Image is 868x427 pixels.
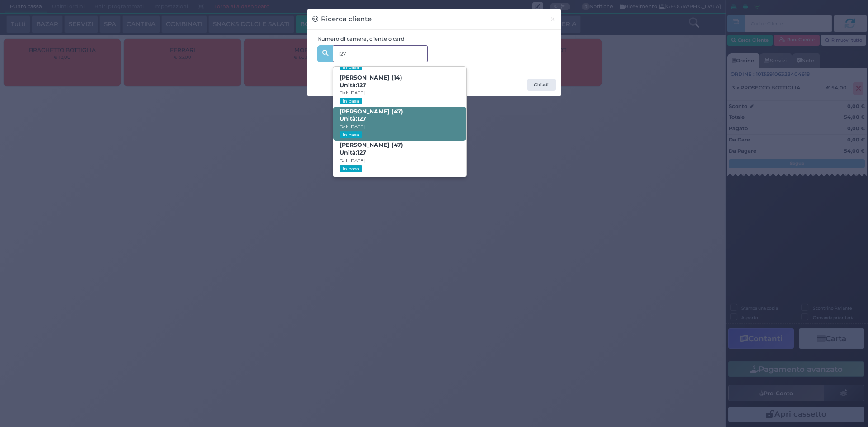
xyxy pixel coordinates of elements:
[340,90,365,96] small: Dal: [DATE]
[340,98,362,104] small: In casa
[340,158,365,164] small: Dal: [DATE]
[340,74,402,89] b: [PERSON_NAME] (14)
[340,141,403,156] b: [PERSON_NAME] (47)
[340,131,362,138] small: In casa
[550,14,556,24] span: ×
[312,14,372,24] h3: Ricerca cliente
[357,115,366,122] strong: 127
[340,64,362,70] small: In casa
[340,108,403,122] b: [PERSON_NAME] (47)
[340,82,366,89] span: Unità:
[317,35,405,43] label: Numero di camera, cliente o card
[340,149,366,157] span: Unità:
[527,79,556,91] button: Chiudi
[340,124,365,130] small: Dal: [DATE]
[545,9,561,29] button: Chiudi
[333,45,428,62] input: Es. 'Mario Rossi', '220' o '108123234234'
[340,115,366,123] span: Unità:
[357,82,366,89] strong: 127
[340,165,362,172] small: In casa
[357,149,366,156] strong: 127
